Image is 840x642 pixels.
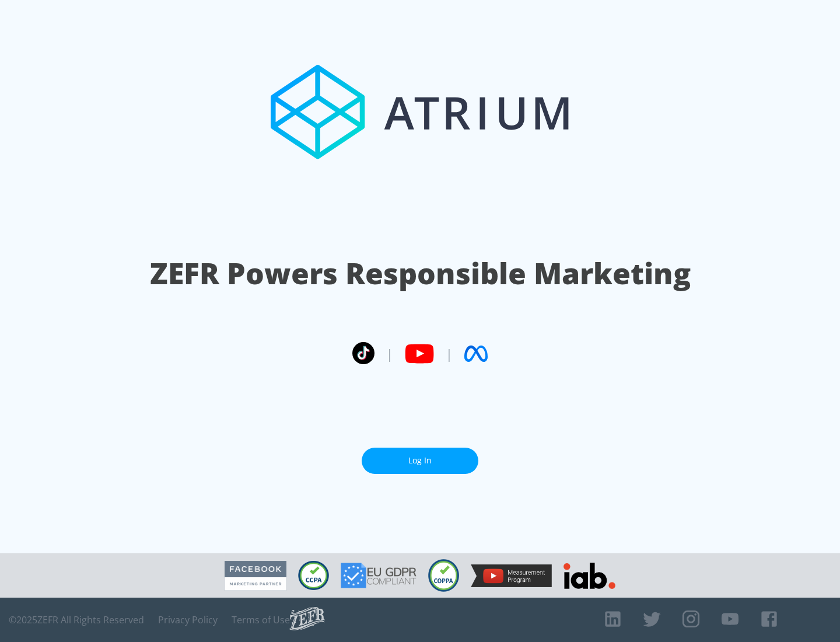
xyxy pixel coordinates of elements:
h1: ZEFR Powers Responsible Marketing [150,253,691,294]
a: Privacy Policy [158,614,218,626]
img: YouTube Measurement Program [471,564,552,587]
img: IAB [563,563,615,589]
img: COPPA Compliant [428,559,459,592]
img: GDPR Compliant [341,563,416,588]
span: © 2025 ZEFR All Rights Reserved [9,614,144,626]
img: CCPA Compliant [298,561,329,590]
a: Terms of Use [232,614,290,626]
a: Log In [362,448,478,474]
img: Facebook Marketing Partner [225,561,286,591]
span: | [446,345,453,362]
span: | [386,345,393,362]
